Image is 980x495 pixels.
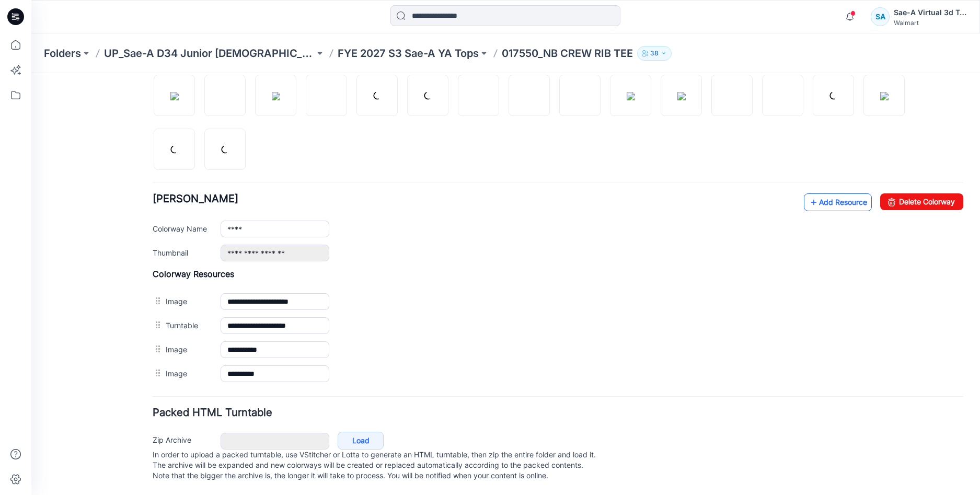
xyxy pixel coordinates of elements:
iframe: edit-style [31,73,980,495]
p: In order to upload a packed turntable, use VStitcher or Lotta to generate an HTML turntable, then... [121,376,932,408]
div: Sae-A Virtual 3d Team [894,6,967,19]
label: Image [134,270,179,282]
a: Load [306,359,352,376]
a: UP_Sae-A D34 Junior [DEMOGRAPHIC_DATA] top [104,46,315,61]
span: [PERSON_NAME] [121,119,207,132]
a: Add Resource [773,120,840,138]
a: Folders [44,46,81,61]
div: Walmart [894,19,967,27]
div: SA [871,7,890,26]
p: 38 [650,48,659,59]
a: Delete Colorway [849,120,932,137]
p: 017550_NB CREW RIB TEE [502,46,633,61]
label: Colorway Name [121,149,179,161]
button: 38 [637,46,672,61]
h4: Packed HTML Turntable [121,335,932,344]
label: Zip Archive [121,361,179,372]
label: Thumbnail [121,174,179,185]
label: Turntable [134,246,179,258]
h4: Colorway Resources [121,195,932,206]
label: Image [134,294,179,306]
a: FYE 2027 S3 Sae-A YA Tops [338,46,479,61]
label: Image [134,222,179,234]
